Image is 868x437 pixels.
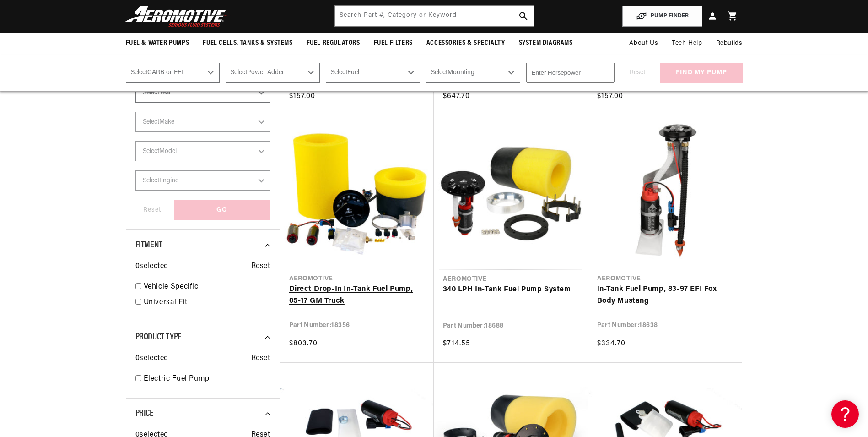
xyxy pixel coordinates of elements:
select: Power Adder [226,63,320,83]
span: 0 selected [135,353,168,365]
summary: Accessories & Specialty [420,33,512,54]
a: Universal Fit [144,297,270,309]
select: Year [135,82,270,103]
summary: Fuel Regulators [300,33,367,54]
summary: Fuel & Water Pumps [119,33,196,54]
a: Vehicle Specific [144,281,270,293]
span: Product Type [135,333,182,342]
select: Make [135,112,270,132]
span: 0 selected [135,261,168,273]
span: Reset [251,261,270,273]
a: 340 LPH In-Tank Fuel Pump System [443,284,579,296]
span: Fitment [135,240,162,250]
a: Direct Drop-In In-Tank Fuel Pump, 05-17 GM Truck [289,284,425,307]
input: Search by Part Number, Category or Keyword [335,6,534,26]
span: System Diagrams [519,38,573,48]
select: CARB or EFI [126,63,220,83]
span: Price [135,409,154,418]
select: Fuel [326,63,420,83]
a: Electric Fuel Pump [144,373,270,385]
summary: System Diagrams [512,33,580,54]
select: Model [135,141,270,161]
span: About Us [629,40,658,47]
select: Engine [135,170,270,191]
span: Fuel Cells, Tanks & Systems [203,38,292,48]
span: Reset [251,353,270,365]
span: Tech Help [672,38,702,49]
summary: Rebuilds [709,33,749,55]
span: Fuel & Water Pumps [126,38,189,48]
button: search button [513,6,534,26]
img: Aeromotive [122,5,237,27]
button: PUMP FINDER [622,6,702,27]
select: Mounting [426,63,520,83]
summary: Tech Help [665,33,709,55]
summary: Fuel Cells, Tanks & Systems [196,33,299,54]
a: In-Tank Fuel Pump, 83-97 EFI Fox Body Mustang [597,284,733,307]
input: Enter Horsepower [526,63,615,83]
summary: Fuel Filters [367,33,420,54]
span: Accessories & Specialty [426,38,505,48]
span: Rebuilds [716,38,743,49]
span: Fuel Regulators [307,38,360,48]
a: About Us [622,33,665,55]
span: Fuel Filters [374,38,413,48]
